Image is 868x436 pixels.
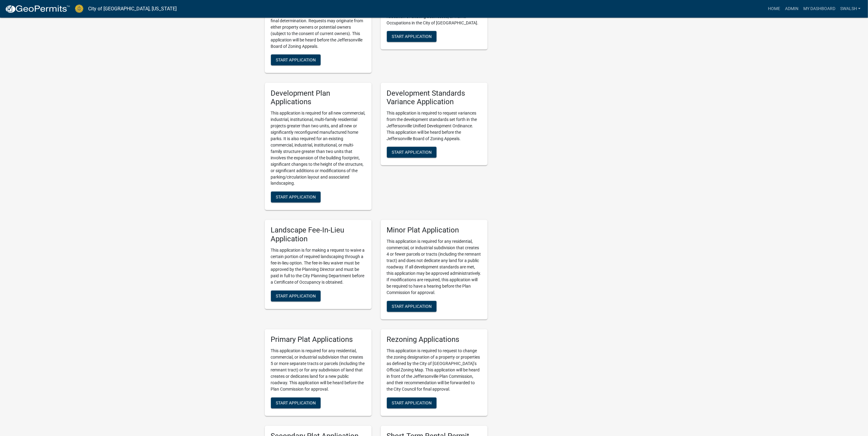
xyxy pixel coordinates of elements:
[387,147,437,158] button: Start Application
[276,293,316,298] span: Start Application
[392,400,432,405] span: Start Application
[88,4,177,14] a: City of [GEOGRAPHIC_DATA], [US_STATE]
[387,110,481,142] p: This application is required to request variances from the development standards set forth in the...
[276,57,316,62] span: Start Application
[392,150,432,155] span: Start Application
[271,55,321,66] button: Start Application
[387,89,481,107] h5: Development Standards Variance Application
[783,3,801,15] a: Admin
[387,398,437,409] button: Start Application
[75,5,83,13] img: City of Jeffersonville, Indiana
[271,89,366,107] h5: Development Plan Applications
[387,301,437,312] button: Start Application
[387,31,437,42] button: Start Application
[387,348,481,393] p: This application is required to request to change the zoning designation of a property or propert...
[271,335,366,344] h5: Primary Plat Applications
[271,247,366,286] p: This application is for making a request to waive a certain portion of required landscaping throu...
[271,348,366,393] p: This application is required for any residential, commercial, or industrial subdivision that crea...
[801,3,838,15] a: My Dashboard
[271,398,321,409] button: Start Application
[838,3,863,15] a: swalsh
[276,400,316,405] span: Start Application
[392,304,432,309] span: Start Application
[392,34,432,39] span: Start Application
[387,335,481,344] h5: Rezoning Applications
[271,291,321,302] button: Start Application
[387,239,481,296] p: This application is required for any residential, commercial, or industrial subdivision that crea...
[271,226,366,244] h5: Landscape Fee-In-Lieu Application
[271,192,321,203] button: Start Application
[276,195,316,200] span: Start Application
[271,110,366,187] p: This application is required for all new commercial, industrial, institutional, multi-family resi...
[387,226,481,235] h5: Minor Plat Application
[765,3,783,15] a: Home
